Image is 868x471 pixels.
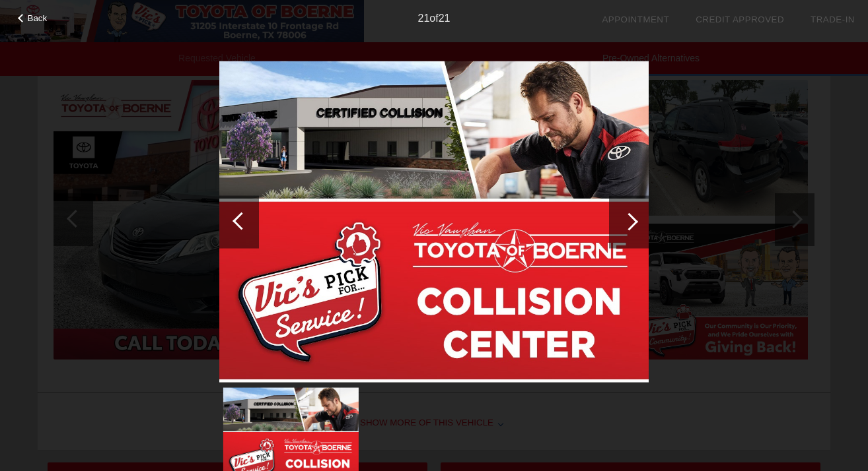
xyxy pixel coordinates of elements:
img: image.aspx [219,61,649,383]
span: 21 [439,13,451,24]
a: Trade-In [811,15,855,24]
span: 21 [418,13,430,24]
span: Back [28,13,48,23]
a: Credit Approved [696,15,784,24]
a: Appointment [602,15,669,24]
